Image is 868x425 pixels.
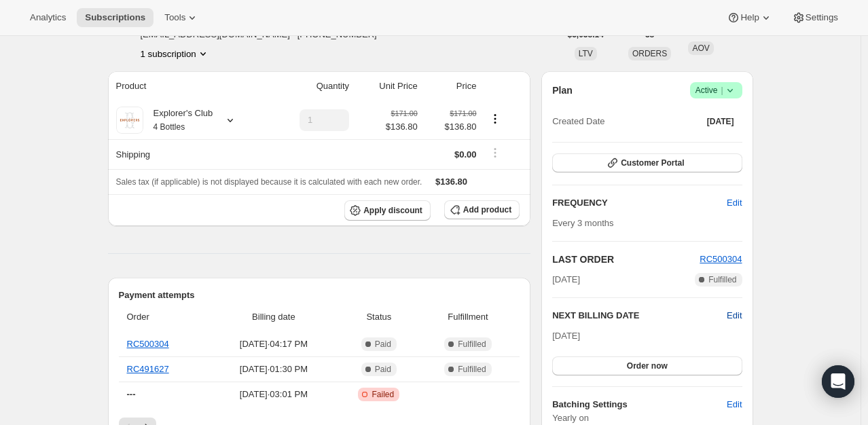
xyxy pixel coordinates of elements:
[454,149,477,160] span: $0.00
[806,12,838,23] span: Settings
[727,196,742,210] span: Edit
[721,85,723,96] span: |
[458,364,486,375] span: Fulfilled
[784,8,846,27] button: Settings
[214,388,333,401] span: [DATE] · 03:01 PM
[127,364,169,374] a: RC491627
[552,218,613,228] span: Every 3 months
[707,116,734,127] span: [DATE]
[822,365,854,398] div: Open Intercom Messenger
[444,200,520,219] button: Add product
[484,111,506,126] button: Product actions
[692,43,709,53] span: AOV
[552,398,727,411] h6: Batching Settings
[391,109,418,117] small: $171.00
[164,12,185,23] span: Tools
[719,192,750,214] button: Edit
[435,177,467,187] span: $136.80
[632,49,667,58] span: ORDERS
[116,177,422,187] span: Sales tax (if applicable) is not displayed because it is calculated with each new order.
[116,107,143,134] img: product img
[363,205,422,216] span: Apply discount
[85,12,145,23] span: Subscriptions
[342,310,416,324] span: Status
[108,139,269,169] th: Shipping
[127,339,169,349] a: RC500304
[372,389,394,400] span: Failed
[450,109,476,117] small: $171.00
[127,389,136,399] span: ---
[700,254,742,264] a: RC500304
[552,356,742,375] button: Order now
[424,310,511,324] span: Fulfillment
[621,158,684,168] span: Customer Portal
[268,71,353,101] th: Quantity
[214,337,333,351] span: [DATE] · 04:17 PM
[375,364,391,375] span: Paid
[552,153,742,172] button: Customer Portal
[214,363,333,376] span: [DATE] · 01:30 PM
[740,12,759,23] span: Help
[552,273,580,287] span: [DATE]
[463,204,511,215] span: Add product
[77,8,153,27] button: Subscriptions
[108,71,269,101] th: Product
[627,361,668,371] span: Order now
[426,120,477,134] span: $136.80
[458,339,486,350] span: Fulfilled
[353,71,422,101] th: Unit Price
[22,8,74,27] button: Analytics
[552,331,580,341] span: [DATE]
[156,8,207,27] button: Tools
[719,8,780,27] button: Help
[386,120,418,134] span: $136.80
[552,196,727,210] h2: FREQUENCY
[153,122,185,132] small: 4 Bottles
[579,49,593,58] span: LTV
[552,309,727,322] h2: NEXT BILLING DATE
[552,84,573,97] h2: Plan
[344,200,431,221] button: Apply discount
[708,274,736,285] span: Fulfilled
[695,84,737,97] span: Active
[700,253,742,266] button: RC500304
[699,112,742,131] button: [DATE]
[119,302,210,332] th: Order
[375,339,391,350] span: Paid
[552,411,742,425] span: Yearly on
[552,253,700,266] h2: LAST ORDER
[119,289,520,302] h2: Payment attempts
[141,47,210,60] button: Product actions
[727,309,742,322] button: Edit
[727,398,742,411] span: Edit
[143,107,213,134] div: Explorer's Club
[30,12,66,23] span: Analytics
[484,145,506,160] button: Shipping actions
[719,394,750,415] button: Edit
[552,115,604,128] span: Created Date
[214,310,333,324] span: Billing date
[422,71,481,101] th: Price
